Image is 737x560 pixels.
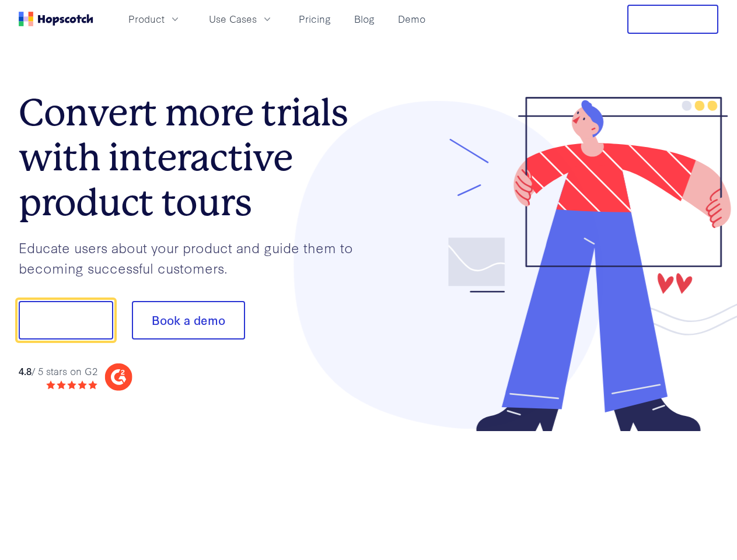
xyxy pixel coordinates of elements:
button: Product [121,9,188,29]
button: Use Cases [202,9,280,29]
p: Educate users about your product and guide them to becoming successful customers. [19,237,369,278]
a: Demo [393,9,430,29]
button: Book a demo [132,301,245,339]
button: Free Trial [627,5,718,34]
a: Home [19,12,93,26]
span: Product [128,12,165,26]
h1: Convert more trials with interactive product tours [19,90,369,225]
a: Blog [350,9,379,29]
strong: 4.8 [19,364,32,377]
a: Pricing [294,9,336,29]
div: / 5 stars on G2 [19,364,97,379]
button: Show me! [19,301,113,339]
span: Use Cases [209,12,257,26]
